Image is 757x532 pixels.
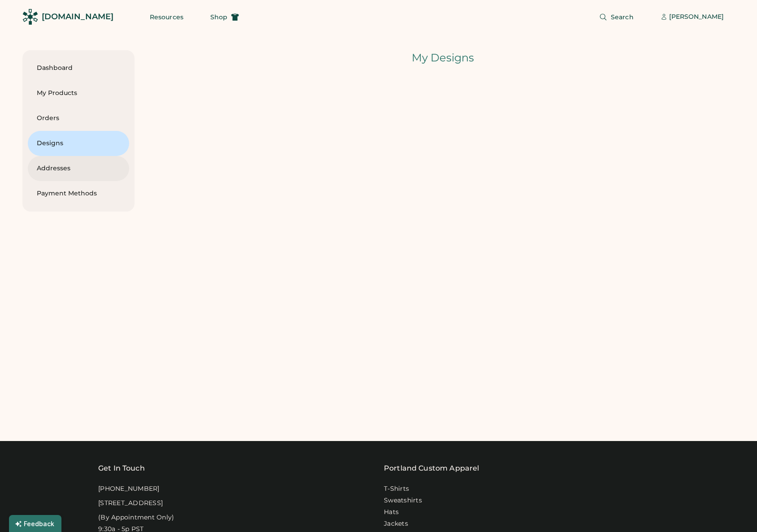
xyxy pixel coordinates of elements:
div: [PERSON_NAME] [669,13,724,22]
div: (By Appointment Only) [98,513,174,522]
div: Dashboard [37,64,120,73]
div: Addresses [37,164,120,173]
div: Designs [37,139,120,148]
img: Rendered Logo - Screens [22,9,38,25]
span: Search [611,14,634,20]
div: [STREET_ADDRESS] [98,499,163,508]
span: Shop [210,14,227,20]
div: [DOMAIN_NAME] [42,11,113,22]
div: My Products [37,89,120,98]
button: Search [588,8,644,26]
div: [PHONE_NUMBER] [98,484,160,493]
a: Portland Custom Apparel [384,463,479,474]
div: Payment Methods [37,189,120,198]
a: Hats [384,508,399,517]
button: Resources [139,8,194,26]
div: Get In Touch [98,463,145,474]
div: Orders [37,114,120,123]
a: T-Shirts [384,484,409,493]
div: My Designs [151,50,735,65]
a: Sweatshirts [384,496,422,505]
button: Shop [200,8,250,26]
a: Jackets [384,519,408,528]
